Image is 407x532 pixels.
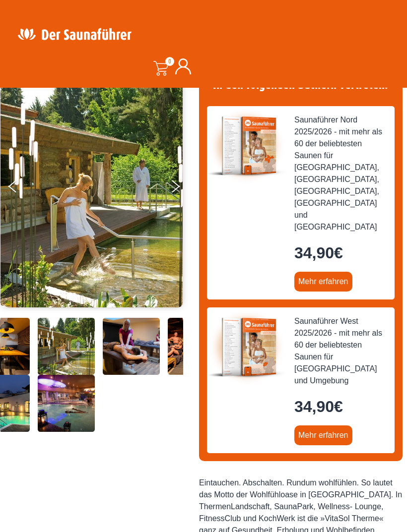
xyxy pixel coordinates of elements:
[207,307,286,387] img: der-saunafuehrer-2025-west.jpg
[334,244,343,262] span: €
[8,176,33,201] button: Previous
[294,272,352,292] a: Mehr erfahren
[294,398,343,415] bdi: 34,90
[294,425,352,445] a: Mehr erfahren
[170,176,195,201] button: Next
[334,398,343,415] span: €
[294,315,387,387] span: Saunaführer West 2025/2026 - mit mehr als 60 der beliebtesten Saunen für [GEOGRAPHIC_DATA] und Um...
[165,57,174,66] span: 0
[294,114,387,233] span: Saunaführer Nord 2025/2026 - mit mehr als 60 der beliebtesten Saunen für [GEOGRAPHIC_DATA], [GEOG...
[207,106,286,185] img: der-saunafuehrer-2025-nord.jpg
[294,244,343,262] bdi: 34,90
